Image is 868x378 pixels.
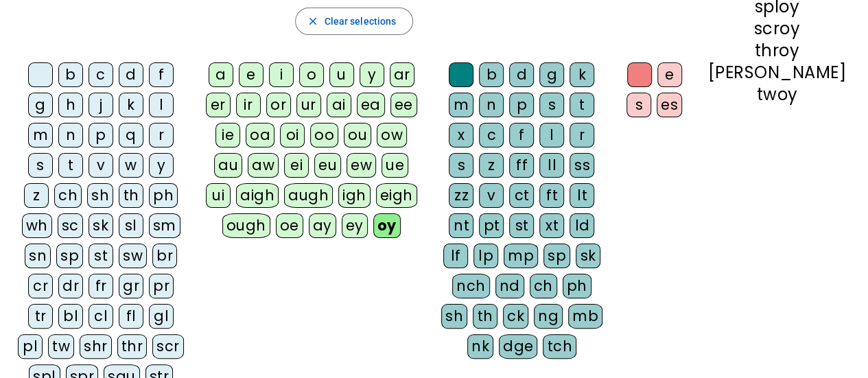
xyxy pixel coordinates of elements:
div: ck [503,304,528,329]
div: sp [56,244,83,268]
div: p [509,93,534,117]
div: tr [28,304,53,329]
div: ay [309,213,336,238]
div: g [539,62,564,87]
div: f [509,123,534,147]
div: c [479,123,504,147]
span: Clear selections [325,13,397,29]
div: th [473,304,497,329]
div: ey [342,213,368,238]
div: s [28,153,53,178]
div: sw [119,244,147,268]
div: b [58,62,83,87]
div: c [89,62,113,87]
div: f [149,62,174,87]
button: Clear selections [295,8,414,35]
div: fl [119,304,143,329]
div: sp [543,244,570,268]
div: r [149,123,174,147]
div: ou [344,123,371,147]
div: ew [347,153,376,178]
div: e [239,62,263,87]
div: ei [284,153,309,178]
div: oo [310,123,338,147]
div: d [119,62,143,87]
div: v [479,183,504,208]
div: w [119,153,143,178]
div: lt [570,183,594,208]
div: augh [284,183,333,208]
div: wh [22,213,52,238]
div: ct [509,183,534,208]
div: e [657,62,682,87]
div: ur [296,93,321,117]
div: cr [28,274,53,298]
div: igh [338,183,371,208]
div: aigh [236,183,279,208]
div: throy [708,43,846,59]
div: oa [246,123,274,147]
div: q [119,123,143,147]
div: i [269,62,294,87]
div: ph [149,183,178,208]
div: k [570,62,594,87]
div: or [266,93,291,117]
div: pr [149,274,174,298]
div: ie [215,123,240,147]
div: scr [152,334,184,359]
div: st [89,244,113,268]
div: a [209,62,233,87]
div: m [449,93,473,117]
div: ld [570,213,594,238]
div: ea [357,93,385,117]
div: ch [54,183,82,208]
div: aw [248,153,279,178]
div: r [570,123,594,147]
div: gr [119,274,143,298]
div: sn [25,244,51,268]
div: o [299,62,324,87]
div: tch [543,334,576,359]
div: dge [499,334,538,359]
div: t [58,153,83,178]
div: s [626,93,651,117]
div: ff [509,153,534,178]
div: zz [449,183,473,208]
div: p [89,123,113,147]
div: g [28,93,53,117]
div: gl [149,304,174,329]
div: st [509,213,534,238]
div: lp [473,244,498,268]
div: ft [539,183,564,208]
div: ll [539,153,564,178]
div: z [24,183,49,208]
div: nd [495,274,524,298]
div: ph [563,274,591,298]
div: l [539,123,564,147]
div: d [509,62,534,87]
div: mp [504,244,538,268]
div: sh [441,304,467,329]
div: j [89,93,113,117]
div: s [539,93,564,117]
div: tw [48,334,74,359]
div: sc [58,213,83,238]
div: y [149,153,174,178]
div: h [58,93,83,117]
div: sm [149,213,180,238]
div: ch [530,274,557,298]
div: lf [443,244,468,268]
div: th [119,183,143,208]
div: thr [117,334,148,359]
div: ng [534,304,563,329]
div: bl [58,304,83,329]
div: pt [479,213,504,238]
div: z [479,153,504,178]
div: v [89,153,113,178]
div: oe [276,213,303,238]
div: l [149,93,174,117]
div: oi [280,123,305,147]
div: m [28,123,53,147]
div: scroy [708,21,846,37]
div: n [479,93,504,117]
